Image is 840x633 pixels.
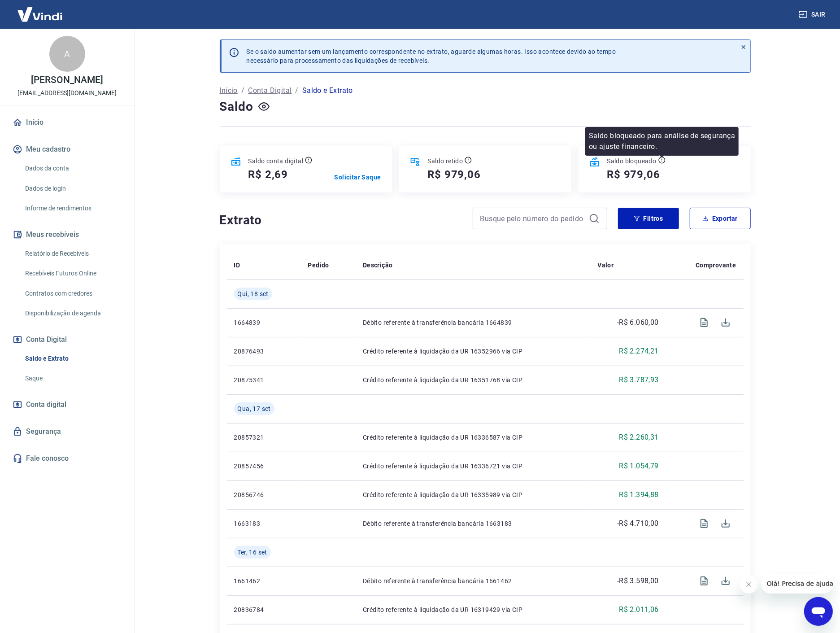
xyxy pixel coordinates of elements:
[363,490,583,499] p: Crédito referente à liquidação da UR 16335989 via CIP
[797,6,829,23] button: Sair
[22,284,123,303] a: Contratos com credores
[690,208,751,229] button: Exportar
[238,548,267,557] span: Ter, 16 set
[480,212,585,225] input: Busque pelo número do pedido
[248,157,304,166] p: Saldo conta digital
[693,312,715,333] span: Visualizar
[740,576,758,594] iframe: Fechar mensagem
[234,462,294,471] p: 20857456
[693,570,715,592] span: Visualizar
[248,167,288,182] h5: R$ 2,69
[234,519,294,528] p: 1663183
[363,261,393,270] p: Descrição
[22,244,123,263] a: Relatório de Recebíveis
[220,211,462,229] h4: Extrato
[11,140,123,159] button: Meu cadastro
[234,576,294,585] p: 1661462
[11,0,69,28] img: Vindi
[22,199,123,218] a: Informe de rendimentos
[715,513,736,534] span: Download
[363,605,583,614] p: Crédito referente à liquidação da UR 16319429 via CIP
[22,369,123,388] a: Saque
[589,131,735,152] p: Saldo bloqueado para análise de segurança ou ajuste financeiro.
[619,461,658,471] p: R$ 1.054,79
[247,47,616,65] p: Se o saldo aumentar sem um lançamento correspondente no extrato, aguarde algumas horas. Isso acon...
[607,157,657,166] p: Saldo bloqueado
[241,85,244,96] p: /
[234,375,294,384] p: 20875341
[11,113,123,132] a: Início
[238,289,269,298] span: Qui, 18 set
[238,404,271,413] span: Qua, 17 set
[22,349,123,368] a: Saldo e Extrato
[617,518,659,529] p: -R$ 4.710,00
[693,513,715,534] span: Visualizar
[11,225,123,244] button: Meus recebíveis
[11,330,123,349] button: Conta Digital
[22,179,123,198] a: Dados de login
[363,347,583,356] p: Crédito referente à liquidação da UR 16352966 via CIP
[363,576,583,585] p: Débito referente à transferência bancária 1661462
[619,489,658,500] p: R$ 1.394,88
[22,264,123,283] a: Recebíveis Futuros Online
[31,75,103,85] p: [PERSON_NAME]
[234,433,294,442] p: 20857321
[619,346,658,357] p: R$ 2.274,21
[617,317,659,328] p: -R$ 6.060,00
[363,318,583,327] p: Débito referente à transferência bancária 1664839
[308,261,329,270] p: Pedido
[296,85,299,96] p: /
[11,422,123,441] a: Segurança
[234,261,240,270] p: ID
[804,597,833,626] iframe: Botão para abrir a janela de mensagens
[11,395,123,415] a: Conta digital
[22,304,123,323] a: Disponibilização de agenda
[234,490,294,499] p: 20856746
[428,167,481,182] h5: R$ 979,06
[363,462,583,471] p: Crédito referente à liquidação da UR 16336721 via CIP
[619,604,658,615] p: R$ 2.011,06
[49,36,85,72] div: A
[5,6,75,13] span: Olá! Precisa de ajuda?
[363,519,583,528] p: Débito referente à transferência bancária 1663183
[607,167,660,182] h5: R$ 979,06
[618,208,679,229] button: Filtros
[26,398,66,411] span: Conta digital
[17,88,117,98] p: [EMAIL_ADDRESS][DOMAIN_NAME]
[363,375,583,384] p: Crédito referente à liquidação da UR 16351768 via CIP
[335,173,381,182] a: Solicitar Saque
[234,605,294,614] p: 20836784
[617,576,659,586] p: -R$ 3.598,00
[363,433,583,442] p: Crédito referente à liquidação da UR 16336587 via CIP
[234,318,294,327] p: 1664839
[715,570,736,592] span: Download
[220,98,253,116] h4: Saldo
[248,85,292,96] a: Conta Digital
[234,347,294,356] p: 20876493
[220,85,238,96] a: Início
[598,261,614,270] p: Valor
[11,449,123,468] a: Fale conosco
[762,574,833,594] iframe: Mensagem da empresa
[619,432,658,443] p: R$ 2.260,31
[715,312,736,333] span: Download
[619,375,658,385] p: R$ 3.787,93
[428,157,463,166] p: Saldo retido
[22,159,123,178] a: Dados da conta
[696,261,736,270] p: Comprovante
[302,85,353,96] p: Saldo e Extrato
